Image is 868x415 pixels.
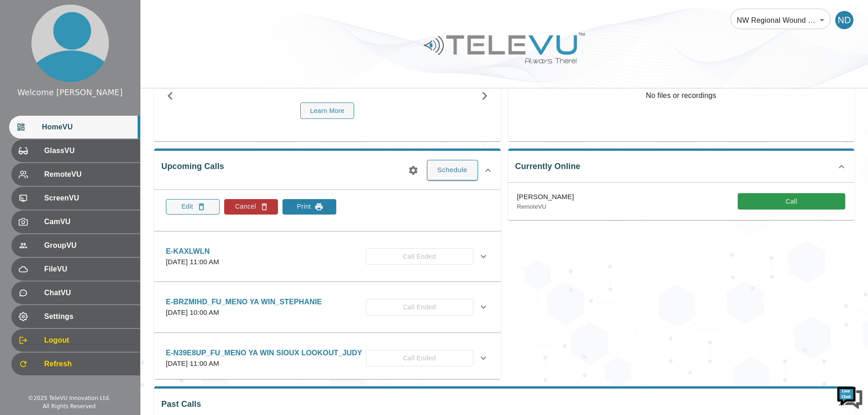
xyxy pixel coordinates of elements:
img: d_736959983_company_1615157101543_736959983 [15,42,38,65]
div: E-KAXLWLN[DATE] 11:00 AMCall Ended [159,241,496,273]
button: Edit [166,199,220,215]
div: RemoteVU [11,163,140,186]
div: Welcome [PERSON_NAME] [17,87,123,98]
button: Call [738,193,845,210]
div: E-N39E8UP_FU_MENO YA WIN SIOUX LOOKOUT_JUDY[DATE] 11:00 AMCall Ended [159,342,496,374]
img: Chat Widget [836,383,863,410]
p: E-BRZMIHD_FU_MENO YA WIN_STEPHANIE [166,297,322,307]
div: ScreenVU [11,187,140,210]
div: ChatVU [11,282,140,304]
button: Print [282,199,336,215]
span: FileVU [44,264,133,275]
span: ScreenVU [44,193,133,204]
span: We're online! [53,115,126,207]
button: Learn More [300,102,354,119]
img: Logo [422,29,586,67]
div: FileVU [11,258,140,281]
div: GlassVU [11,139,140,162]
span: ChatVU [44,287,133,298]
div: GroupVU [11,234,140,257]
span: HomeVU [42,122,133,133]
div: Refresh [11,353,140,375]
div: HomeVU [9,116,140,138]
p: [DATE] 11:00 AM [166,257,219,267]
div: Minimize live chat window [149,5,171,26]
span: Settings [44,311,133,322]
span: GroupVU [44,240,133,251]
button: Schedule [427,160,478,180]
span: CamVU [44,216,133,227]
p: No files or recordings [508,50,855,141]
img: profile.png [31,5,109,82]
p: [PERSON_NAME] [517,192,574,202]
p: [DATE] 10:00 AM [166,307,322,318]
span: RemoteVU [44,169,133,180]
div: NW Regional Wound Care [730,7,831,33]
p: RemoteVU [517,202,574,211]
p: E-KAXLWLN [166,246,219,257]
span: Refresh [44,359,133,369]
div: All Rights Reserved [43,402,96,410]
span: GlassVU [44,145,133,156]
p: [DATE] 11:00 AM [166,359,362,369]
div: Logout [11,329,140,352]
p: E-N39E8UP_FU_MENO YA WIN SIOUX LOOKOUT_JUDY [166,348,362,359]
div: Chat with us now [47,48,153,60]
div: CamVU [11,210,140,233]
div: E-BRZMIHD_FU_MENO YA WIN_STEPHANIE[DATE] 10:00 AMCall Ended [159,291,496,323]
div: Settings [11,305,140,328]
span: Logout [44,335,133,346]
button: Cancel [224,199,278,215]
textarea: Type your message and hit 'Enter' [5,249,174,281]
div: ND [835,11,853,29]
